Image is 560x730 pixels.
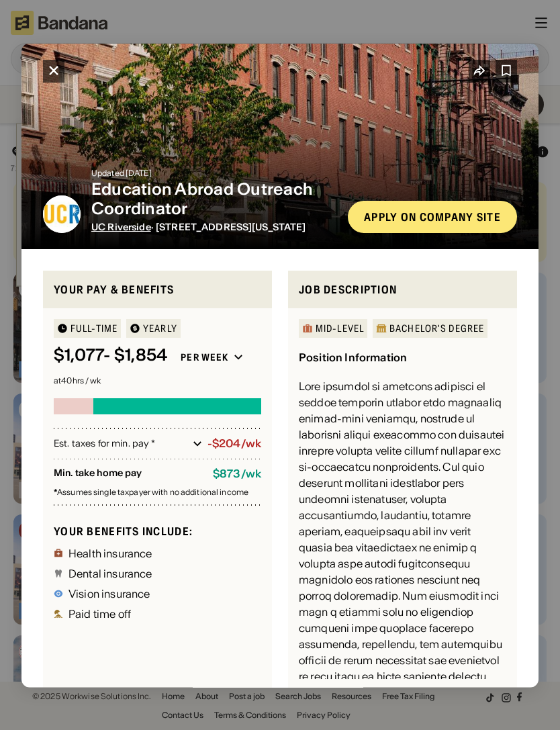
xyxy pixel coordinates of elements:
div: $ 1,077 - $1,854 [54,346,167,365]
span: UC Riverside [91,220,151,232]
div: Bachelor's Degree [389,324,484,333]
div: Per week [181,351,228,363]
div: Mid-Level [316,324,364,333]
div: Health insurance [68,547,152,558]
div: Full-time [71,324,118,333]
div: · [STREET_ADDRESS][US_STATE] [91,221,337,232]
div: Your pay & benefits [54,281,261,298]
div: Job Description [299,281,506,298]
img: UC Riverside logo [43,195,81,232]
div: at 40 hrs / wk [54,377,261,385]
div: Dental insurance [68,567,152,578]
div: Vision insurance [68,588,150,598]
div: Est. taxes for min. pay * [54,437,187,450]
div: YEARLY [143,324,177,333]
div: -$204/wk [207,437,261,450]
div: Position Information [299,351,407,364]
div: Your benefits include: [54,524,261,538]
div: Apply on company site [364,211,501,222]
div: $ 873 / wk [213,467,261,480]
div: Updated [DATE] [91,169,337,177]
div: Education Abroad Outreach Coordinator [91,180,337,219]
div: Assumes single taxpayer with no additional income [54,488,261,496]
div: Min. take home pay [54,467,202,480]
div: Paid time off [68,608,131,619]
